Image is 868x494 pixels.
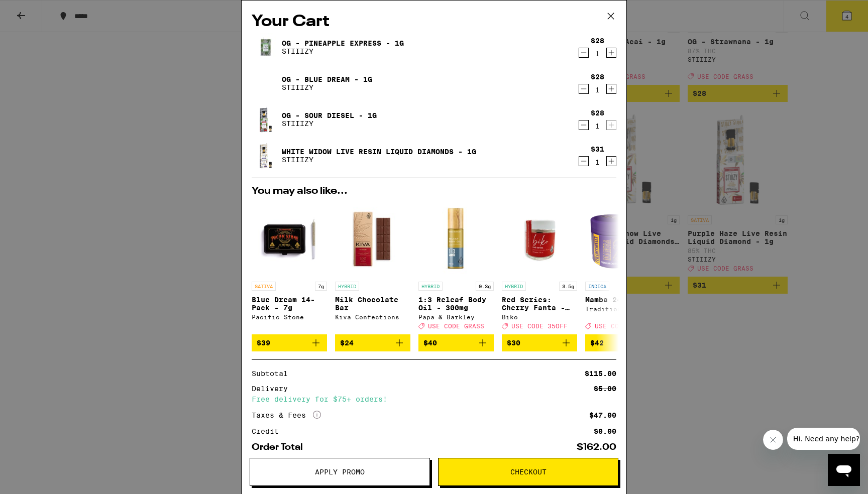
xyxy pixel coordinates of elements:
button: Increment [606,120,616,130]
p: HYBRID [335,282,359,291]
a: Open page for Red Series: Cherry Fanta - 3.5g from Biko [502,201,577,334]
img: OG - Sour Diesel - 1g [252,105,280,134]
p: 3.5g [559,282,577,291]
p: Red Series: Cherry Fanta - 3.5g [502,296,577,312]
div: Papa & Barkley [418,314,494,320]
p: STIIIZY [282,156,476,164]
div: $162.00 [577,443,616,452]
button: Increment [606,84,616,94]
a: Open page for 1:3 Releaf Body Oil - 300mg from Papa & Barkley [418,201,494,334]
button: Add to bag [335,334,410,351]
div: 1 [591,50,604,58]
div: Traditional [585,306,661,312]
div: $31 [591,145,604,153]
p: Blue Dream 14-Pack - 7g [252,296,327,312]
span: USE CODE GRASS [595,323,651,329]
h2: Your Cart [252,11,616,33]
iframe: Button to launch messaging window [828,454,860,486]
p: STIIIZY [282,119,377,128]
p: 7g [315,282,327,291]
div: Order Total [252,443,310,452]
h2: You may also like... [252,186,616,196]
div: Taxes & Fees [252,411,321,420]
p: Mamba 24 - 3.5g [585,296,661,304]
span: USE CODE 35OFF [511,323,568,329]
div: 1 [591,86,604,94]
img: Traditional - Mamba 24 - 3.5g [585,201,661,277]
div: Pacific Stone [252,314,327,320]
a: OG - Sour Diesel - 1g [282,111,377,119]
span: $42 [590,339,604,347]
button: Checkout [438,458,618,486]
div: $28 [591,73,604,81]
iframe: Close message [763,430,783,450]
img: Papa & Barkley - 1:3 Releaf Body Oil - 300mg [418,201,494,277]
a: Open page for Milk Chocolate Bar from Kiva Confections [335,201,410,334]
img: OG - Pineapple Express - 1g [252,33,280,61]
p: 1:3 Releaf Body Oil - 300mg [418,296,494,312]
a: Open page for Mamba 24 - 3.5g from Traditional [585,201,661,334]
span: $40 [423,339,437,347]
div: Free delivery for $75+ orders! [252,396,616,403]
a: OG - Blue Dream - 1g [282,75,372,83]
div: $47.00 [589,412,616,419]
a: White Widow Live Resin Liquid Diamonds - 1g [282,148,476,156]
div: 1 [591,158,604,166]
p: HYBRID [502,282,526,291]
button: Decrement [579,84,589,94]
button: Increment [606,156,616,166]
p: 0.3g [476,282,494,291]
p: HYBRID [418,282,443,291]
button: Apply Promo [250,458,430,486]
button: Decrement [579,156,589,166]
div: $28 [591,109,604,117]
span: USE CODE GRASS [428,323,484,329]
img: OG - Blue Dream - 1g [252,69,280,97]
div: $0.00 [594,428,616,435]
img: White Widow Live Resin Liquid Diamonds - 1g [252,142,280,170]
span: $39 [257,339,270,347]
button: Add to bag [585,334,661,351]
button: Decrement [579,48,589,58]
div: $115.00 [585,370,616,377]
span: Checkout [510,468,547,475]
a: Open page for Blue Dream 14-Pack - 7g from Pacific Stone [252,201,327,334]
iframe: Message from company [787,428,860,450]
p: Milk Chocolate Bar [335,296,410,312]
button: Add to bag [502,334,577,351]
div: Biko [502,314,577,320]
span: $24 [340,339,354,347]
p: STIIIZY [282,47,404,55]
div: 1 [591,122,604,130]
button: Increment [606,48,616,58]
button: Add to bag [252,334,327,351]
p: STIIIZY [282,83,372,91]
a: OG - Pineapple Express - 1g [282,39,404,47]
p: INDICA [585,282,609,291]
div: Delivery [252,385,295,392]
img: Pacific Stone - Blue Dream 14-Pack - 7g [252,201,327,277]
div: Credit [252,428,286,435]
div: Kiva Confections [335,314,410,320]
button: Decrement [579,120,589,130]
img: Biko - Red Series: Cherry Fanta - 3.5g [502,201,577,277]
div: Subtotal [252,370,295,377]
div: $28 [591,37,604,45]
span: $30 [507,339,520,347]
div: $5.00 [594,385,616,392]
img: Kiva Confections - Milk Chocolate Bar [335,201,410,277]
span: Apply Promo [315,468,365,475]
button: Add to bag [418,334,494,351]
